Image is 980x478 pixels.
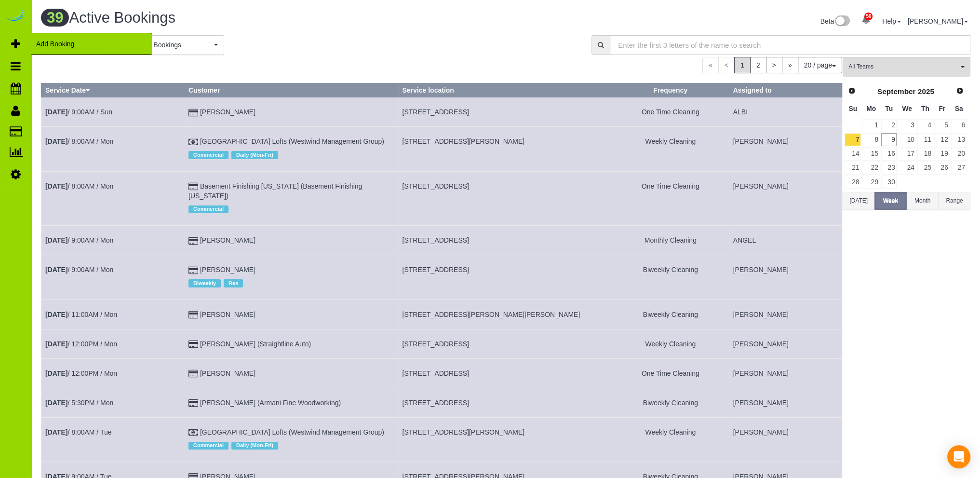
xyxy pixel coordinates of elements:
a: 25 [917,162,933,175]
td: Assigned to [729,388,842,417]
td: Assigned to [729,127,842,171]
td: Service location [398,255,612,300]
span: [STREET_ADDRESS][PERSON_NAME][PERSON_NAME] [402,311,580,318]
td: Service location [398,171,612,225]
i: Credit Card Payment [188,400,198,407]
i: Credit Card Payment [188,267,198,274]
span: [STREET_ADDRESS] [402,369,469,377]
td: Customer [184,358,398,388]
td: Assigned to [729,417,842,462]
a: Basement Finishing [US_STATE] (Basement Finishing [US_STATE]) [188,182,362,200]
span: Res [224,279,243,287]
a: 56 [857,10,875,31]
td: Frequency [612,97,729,127]
a: Prev [845,84,859,98]
td: Service location [398,358,612,388]
a: [PERSON_NAME] [200,236,255,244]
a: 20 [951,147,967,160]
a: [DATE]/ 12:00PM / Mon [45,340,117,348]
a: [DATE]/ 9:00AM / Mon [45,266,113,273]
td: Service location [398,329,612,358]
a: 1 [862,119,880,132]
td: Schedule date [41,171,185,225]
span: 39 [41,9,69,27]
span: Commercial [188,442,228,450]
b: [DATE] [45,428,67,436]
span: Wednesday [902,105,912,112]
a: 8 [862,133,880,146]
td: Service location [398,97,612,127]
td: Schedule date [41,417,185,462]
b: [DATE] [45,311,67,318]
a: 19 [934,147,950,160]
td: Customer [184,300,398,329]
b: [DATE] [45,369,67,377]
th: Service location [398,83,612,97]
span: All Active Bookings [124,40,212,50]
i: Credit Card Payment [188,341,198,348]
td: Assigned to [729,329,842,358]
b: [DATE] [45,108,67,116]
h1: Active Bookings [41,10,498,26]
td: Frequency [612,358,729,388]
a: [DATE]/ 9:00AM / Sun [45,108,112,116]
a: Automaid Logo [6,10,25,23]
span: 1 [734,57,751,73]
td: Customer [184,97,398,127]
td: Customer [184,171,398,225]
td: Schedule date [41,255,185,300]
a: [DATE]/ 12:00PM / Mon [45,369,117,377]
span: [STREET_ADDRESS][PERSON_NAME] [402,428,524,436]
b: [DATE] [45,340,67,348]
td: Frequency [612,127,729,171]
a: 30 [881,176,897,189]
td: Frequency [612,300,729,329]
a: 18 [917,147,933,160]
a: 2 [881,119,897,132]
a: > [766,57,782,73]
td: Assigned to [729,358,842,388]
span: Friday [939,105,945,112]
i: Check Payment [188,429,198,436]
span: Thursday [921,105,929,112]
span: Biweekly [188,279,221,287]
span: [STREET_ADDRESS][PERSON_NAME] [402,137,524,145]
a: 17 [898,147,916,160]
th: Customer [184,83,398,97]
a: [DATE]/ 8:00AM / Tue [45,428,111,436]
span: Prev [848,87,856,95]
td: Frequency [612,255,729,300]
td: Schedule date [41,97,185,127]
td: Assigned to [729,300,842,329]
td: Frequency [612,329,729,358]
td: Service location [398,300,612,329]
a: [DATE]/ 8:00AM / Mon [45,137,113,145]
span: [STREET_ADDRESS] [402,399,469,407]
a: [DATE]/ 11:00AM / Mon [45,311,117,318]
td: Frequency [612,388,729,417]
b: [DATE] [45,182,67,190]
i: Credit Card Payment [188,238,198,245]
span: 56 [864,13,873,20]
a: [DATE]/ 8:00AM / Mon [45,182,113,190]
a: 12 [934,133,950,146]
td: Customer [184,226,398,255]
td: Customer [184,388,398,417]
td: Assigned to [729,226,842,255]
a: 28 [845,176,861,189]
a: [PERSON_NAME] [200,311,255,318]
td: Assigned to [729,255,842,300]
td: Service location [398,388,612,417]
a: 14 [845,147,861,160]
span: All Teams [848,63,958,71]
a: 6 [951,119,967,132]
a: Next [953,84,967,98]
span: [STREET_ADDRESS] [402,108,469,116]
td: Service location [398,127,612,171]
a: 9 [881,133,897,146]
a: 3 [898,119,916,132]
a: 4 [917,119,933,132]
a: 22 [862,162,880,175]
a: 21 [845,162,861,175]
td: Customer [184,255,398,300]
